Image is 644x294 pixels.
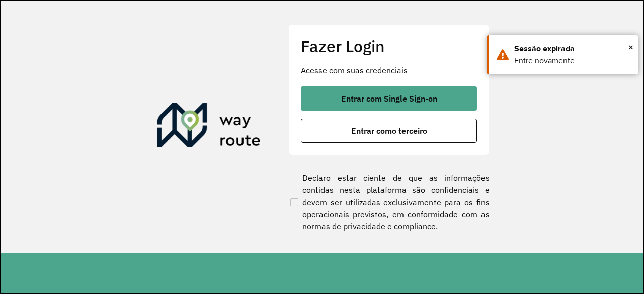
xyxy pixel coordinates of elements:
[301,119,477,143] button: button
[301,64,477,76] p: Acesse com suas credenciais
[514,55,630,67] div: Entre novamente
[301,37,477,56] h2: Fazer Login
[351,127,427,135] span: Entrar como terceiro
[628,40,633,55] button: Close
[628,40,633,55] span: ×
[301,86,477,111] button: button
[341,94,437,103] span: Entrar com Single Sign-on
[157,103,261,151] img: Roteirizador AmbevTech
[288,172,490,232] label: Declaro estar ciente de que as informações contidas nesta plataforma são confidenciais e devem se...
[514,43,630,55] div: Sessão expirada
